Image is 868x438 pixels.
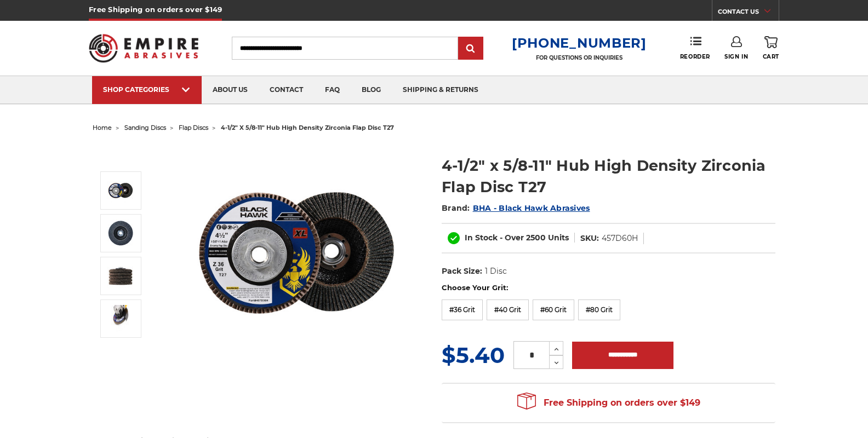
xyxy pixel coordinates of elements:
[580,233,599,244] dt: SKU:
[512,54,647,61] p: FOR QUESTIONS OR INQUIRIES
[392,76,489,104] a: shipping & returns
[473,203,590,213] a: BHA - Black Hawk Abrasives
[107,177,134,204] img: high density flap disc with screw hub
[179,124,208,131] a: flap discs
[763,36,779,60] a: Cart
[724,53,748,60] span: Sign In
[485,266,507,277] dd: 1 Disc
[107,220,134,247] img: 4-1/2" x 5/8-11" Hub High Density Zirconia Flap Disc T27
[93,124,112,131] a: home
[124,124,166,131] a: sanding discs
[763,53,779,60] span: Cart
[442,342,505,368] span: $5.40
[89,27,198,70] img: Empire Abrasives
[187,143,406,362] img: high density flap disc with screw hub
[202,76,259,104] a: about us
[442,203,470,213] span: Brand:
[465,233,498,243] span: In Stock
[221,124,394,131] span: 4-1/2" x 5/8-11" hub high density zirconia flap disc t27
[526,233,546,243] span: 2500
[103,85,191,94] div: SHOP CATEGORIES
[718,5,779,21] a: CONTACT US
[442,283,775,293] label: Choose Your Grit:
[680,53,710,60] span: Reorder
[460,38,482,60] input: Submit
[107,262,134,290] img: 4-1/2" x 5/8-11" Hub High Density Zirconia Flap Disc T27
[680,36,710,60] a: Reorder
[314,76,351,104] a: faq
[602,233,638,244] dd: 457D60H
[442,266,482,277] dt: Pack Size:
[442,155,775,198] h1: 4-1/2" x 5/8-11" Hub High Density Zirconia Flap Disc T27
[517,392,700,414] span: Free Shipping on orders over $149
[107,305,134,332] img: 4-1/2" x 5/8-11" Hub High Density Zirconia Flap Disc T27
[500,233,524,243] span: - Over
[351,76,392,104] a: blog
[548,233,569,243] span: Units
[512,35,647,51] a: [PHONE_NUMBER]
[259,76,314,104] a: contact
